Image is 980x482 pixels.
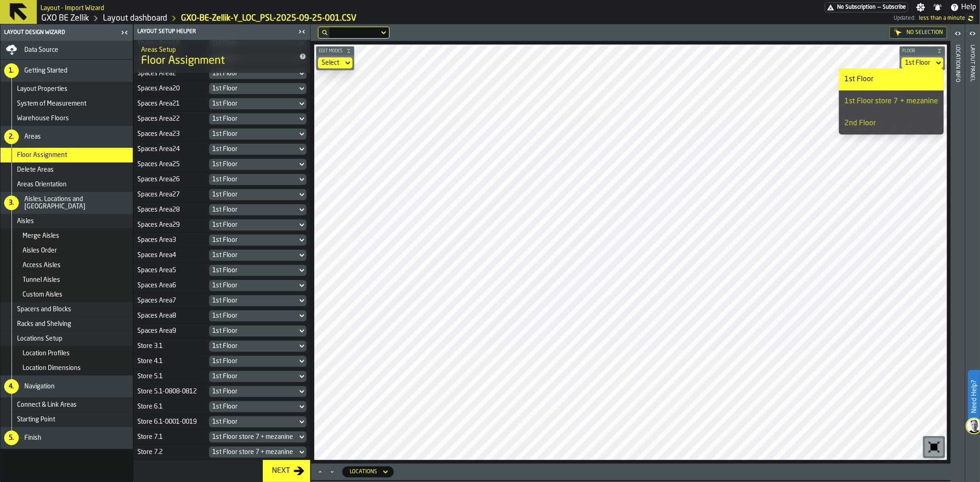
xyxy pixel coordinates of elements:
div: Store 4.1 [137,358,202,365]
div: 1st Floor [844,74,938,85]
li: menu Finish [0,427,133,449]
li: menu Locations Setup [0,331,133,346]
div: DropdownMenuValue-default-floor [213,130,294,138]
div: Spaces Area8 [137,312,202,319]
li: menu Location Profiles [0,346,133,361]
div: DropdownMenuValue-default-floor [213,403,294,410]
div: DropdownMenuValue-default-floor [209,371,306,382]
div: Spaces Area27 [137,191,202,198]
div: DropdownMenuValue-default-floor [213,373,294,380]
ul: dropdown-menu [839,68,944,135]
label: button-toggle-Close me [118,27,131,38]
li: menu Navigation [0,376,133,398]
span: Warehouse Floors [17,115,69,122]
span: Location Dimensions [23,364,81,372]
li: dropdown-item [839,112,944,135]
button: Maximize [315,467,326,476]
li: menu System of Measurement [0,96,133,111]
li: menu Aisles, Locations and Bays [0,192,133,214]
div: DropdownMenuValue-default-floor [905,59,930,67]
div: DropdownMenuValue-default-floor [213,85,294,92]
div: DropdownMenuValue-floor-caa8e4e621 [213,448,294,456]
div: DropdownMenuValue-default-floor [209,325,306,336]
div: DropdownMenuValue-default-floor [213,252,294,259]
span: 13/10/2025, 16:08:04 [919,15,965,22]
div: DropdownMenuValue-default-floor [213,418,294,426]
span: Spacers and Blocks [17,306,71,313]
div: Next [268,465,294,476]
li: menu Access Aisles [0,258,133,273]
label: button-toggle-Notifications [929,3,946,12]
div: Spaces Area7 [137,297,202,304]
div: DropdownMenuValue-default-floor [213,388,294,395]
div: DropdownMenuValue-default-floor [901,57,943,68]
span: Custom Aisles [23,291,62,298]
div: DropdownMenuValue-default-floor [213,191,294,198]
span: Floor Assignment [141,54,225,68]
div: DropdownMenuValue-default-floor [209,129,306,140]
label: button-toggle-Open [952,26,964,43]
div: DropdownMenuValue-default-floor [213,312,294,319]
label: button-toggle-Close me [295,26,308,37]
div: Spaces Area29 [137,221,202,229]
div: Store 6.1 [137,403,202,410]
div: DropdownMenuValue-locations [350,469,377,475]
div: DropdownMenuValue-default-floor [209,416,306,427]
div: Store 3.1 [137,342,202,350]
label: button-toggle-Help [946,2,980,13]
div: 3. [4,196,19,210]
li: dropdown-item [839,90,944,112]
button: button- [316,46,354,56]
span: Aisles Order [23,247,57,254]
button: button-Next [263,460,310,482]
span: Merge Aisles [23,232,59,240]
div: DropdownMenuValue-default-floor [209,144,306,155]
li: dropdown-item [839,68,944,90]
div: DropdownMenuValue-default-floor [209,189,306,200]
h2: Sub Title [141,45,288,54]
div: Spaces Area26 [137,176,202,183]
li: menu Merge Aisles [0,229,133,243]
span: Getting Started [24,67,68,74]
button: button- [900,46,945,56]
header: Location Info [951,24,965,482]
div: DropdownMenuValue-default-floor [213,100,294,107]
div: Store 6.1-0001-0019 [137,418,202,426]
button: Minimize [327,467,338,476]
label: button-toggle-Open [966,26,979,43]
span: Floor [901,49,935,54]
div: 2nd Floor [844,118,938,129]
div: DropdownMenuValue-default-floor [209,356,306,367]
div: DropdownMenuValue-floor-caa8e4e621 [209,432,306,443]
div: 4. [4,379,19,394]
div: hide filter [322,30,328,35]
div: 1. [4,63,19,78]
span: Locations Setup [17,335,62,342]
a: link-to-/wh/i/5fa160b1-7992-442a-9057-4226e3d2ae6d/import/layout/c2289acf-db0f-40b7-8b31-d8edf789... [181,13,357,23]
label: button-toggle-undefined [965,13,976,24]
div: DropdownMenuValue-default-floor [209,174,306,185]
div: Menu Subscription [825,2,908,12]
div: button-toolbar-undefined [923,436,945,458]
span: Updated: [894,15,915,22]
div: Spaces Area3 [137,236,202,244]
svg: Reset zoom and position [927,440,941,454]
span: Access Aisles [23,262,61,269]
span: Racks and Shelving [17,320,71,328]
div: DropdownMenuValue-default-floor [209,98,306,109]
header: Layout panel [965,24,980,482]
div: DropdownMenuValue-none [318,57,352,68]
div: Spaces Area24 [137,146,202,153]
div: DropdownMenuValue-default-floor [213,282,294,289]
div: DropdownMenuValue-floor-caa8e4e621 [213,433,294,441]
div: DropdownMenuValue-floor-caa8e4e621 [209,447,306,458]
div: 2. [4,129,19,144]
li: menu Data Source [0,41,133,60]
span: Tunnel Aisles [23,276,60,284]
div: DropdownMenuValue-default-floor [213,342,294,350]
div: DropdownMenuValue-default-floor [209,250,306,261]
span: Areas Orientation [17,181,67,188]
span: No Subscription [837,4,876,11]
div: DropdownMenuValue-default-floor [213,115,294,123]
div: 1st Floor store 7 + mezanine [844,96,938,107]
